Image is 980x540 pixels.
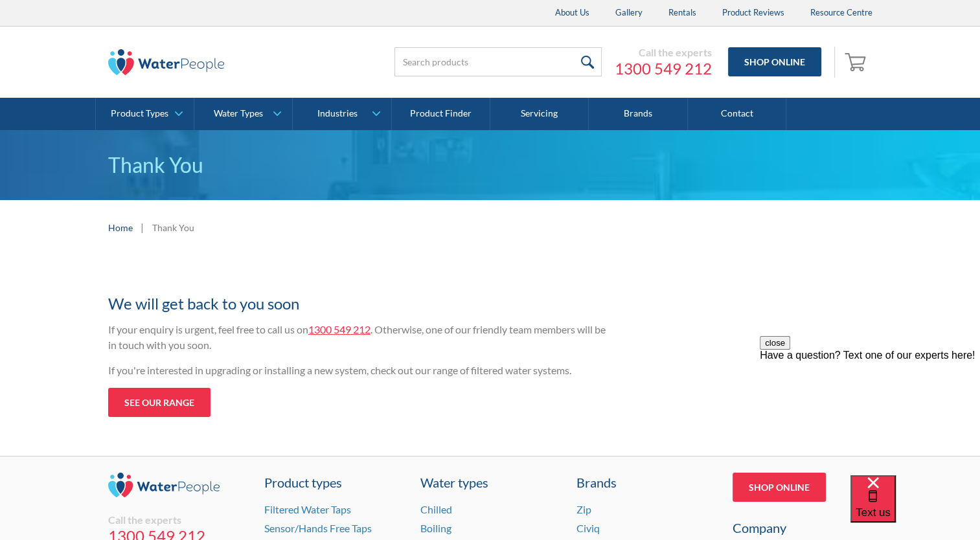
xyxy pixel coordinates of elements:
[264,503,351,515] a: Filtered Water Taps
[615,59,712,78] a: 1300 549 212
[420,503,452,515] a: Chilled
[96,98,194,130] a: Product Types
[108,268,613,286] h1: Thanks for your enquiry
[108,363,613,378] p: If you're interested in upgrading or installing a new system, check out our range of filtered wat...
[841,47,872,78] a: Open empty cart
[111,108,168,119] div: Product Types
[392,98,490,130] a: Product Finder
[108,292,613,315] h2: We will get back to you soon
[317,108,357,119] div: Industries
[688,98,786,130] a: Contact
[139,219,146,235] div: |
[108,49,225,75] img: The Water People
[108,513,248,526] div: Call the experts
[850,475,980,540] iframe: podium webchat widget bubble
[264,473,404,492] a: Product types
[589,98,687,130] a: Brands
[152,221,194,234] div: Thank You
[108,388,211,417] a: See our range
[576,503,591,515] a: Zip
[845,51,869,72] img: shopping cart
[760,336,980,491] iframe: podium webchat widget prompt
[576,473,716,492] div: Brands
[728,47,821,76] a: Shop Online
[394,47,602,76] input: Search products
[615,46,712,59] div: Call the experts
[733,518,872,537] div: Company
[194,98,292,130] a: Water Types
[420,473,560,492] a: Water types
[264,522,372,534] a: Sensor/Hands Free Taps
[733,473,826,502] a: Shop Online
[108,322,613,353] p: If your enquiry is urgent, feel free to call us on . Otherwise, one of our friendly team members ...
[214,108,263,119] div: Water Types
[108,150,872,181] p: Thank You
[576,522,600,534] a: Civiq
[308,323,370,335] a: 1300 549 212
[420,522,451,534] a: Boiling
[108,221,133,234] a: Home
[293,98,391,130] a: Industries
[490,98,589,130] a: Servicing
